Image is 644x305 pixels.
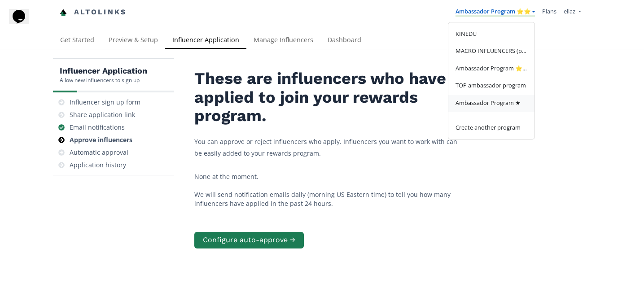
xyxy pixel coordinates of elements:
a: TOP ambassador program [448,78,534,95]
div: Automatic approval [70,148,128,157]
div: None at the moment. We will send notification emails daily (morning US Eastern time) to tell you ... [194,172,464,208]
h5: Influencer Application [60,65,147,76]
img: favicon-32x32.png [60,9,67,16]
span: TOP ambassador program [456,81,526,89]
div: Influencer sign up form [70,98,140,107]
button: Configure auto-approve → [194,232,304,248]
a: KINEDU [448,26,534,44]
h2: These are influencers who have applied to join your rewards program. [194,70,464,125]
span: ellaz [564,7,575,15]
div: Approve influencers [70,135,132,144]
a: Get Started [53,32,101,50]
p: You can approve or reject influencers who apply. Influencers you want to work with can be easily ... [194,136,464,158]
div: ellaz [448,22,535,139]
div: Share application link [70,110,135,119]
span: MACRO INFLUENCERS (prog ventas) [456,47,527,55]
a: Plans [542,7,556,15]
div: Allow new influencers to sign up [60,76,147,84]
a: Ambassador Program ⭐️⭐️ [456,7,535,17]
a: Ambassador Program ⭐️⭐️ [448,61,534,78]
a: ellaz [564,7,581,17]
span: Ambassador Program ★ [456,99,521,107]
a: Preview & Setup [101,32,165,50]
a: Manage Influencers [246,32,320,50]
span: Ambassador Program ⭐️⭐️ [456,64,527,72]
span: KINEDU [456,30,477,38]
a: Altolinks [60,5,127,20]
a: MACRO INFLUENCERS (prog ventas) [448,43,534,61]
a: Influencer Application [165,32,246,50]
div: Email notifications [70,123,125,132]
iframe: chat widget [9,9,38,36]
a: Create another program [448,120,534,135]
div: Application history [70,161,126,170]
a: Ambassador Program ★ [448,95,534,113]
a: Dashboard [320,32,368,50]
